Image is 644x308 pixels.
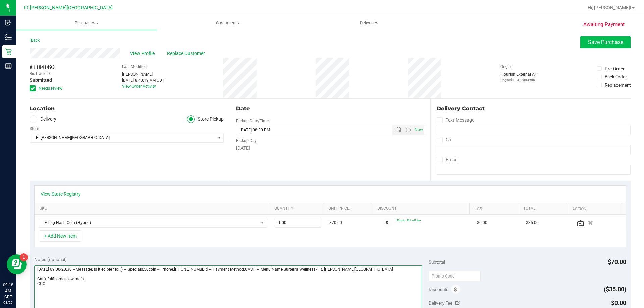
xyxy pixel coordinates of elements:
[157,16,299,30] a: Customers
[605,65,625,72] div: Pre-Order
[437,105,631,113] div: Delivery Contact
[392,127,404,133] span: Open the date view
[274,206,321,211] a: Quantity
[275,218,321,227] input: 1.00
[437,145,631,155] input: Format: (999) 999-9999
[39,218,267,228] span: NO DATA FOUND
[608,258,626,265] span: $70.00
[5,19,12,26] inline-svg: Inbound
[328,206,369,211] a: Unit Price
[477,220,487,226] span: $0.00
[16,20,157,26] span: Purchases
[429,271,481,281] input: Promo Code
[5,48,12,55] inline-svg: Retail
[122,77,164,83] div: [DATE] 8:40:19 AM CDT
[187,115,224,123] label: Store Pickup
[236,145,424,152] div: [DATE]
[605,73,627,80] div: Back Order
[53,71,54,77] span: -
[16,16,157,30] a: Purchases
[299,16,440,30] a: Deliveries
[5,34,12,41] inline-svg: Inventory
[41,191,81,197] a: View State Registry
[24,5,113,11] span: Ft [PERSON_NAME][GEOGRAPHIC_DATA]
[588,39,623,45] span: Save Purchase
[402,127,414,133] span: Open the time view
[3,282,13,300] p: 09:18 AM CDT
[437,135,453,145] label: Call
[500,71,538,82] div: Flourish External API
[40,206,267,211] a: SKU
[329,220,342,226] span: $70.00
[3,300,13,305] p: 08/25
[413,125,424,135] span: Set Current date
[5,63,12,69] inline-svg: Reports
[500,64,511,70] label: Origin
[236,105,424,113] div: Date
[351,20,387,26] span: Deliveries
[611,299,626,306] span: $0.00
[39,218,258,227] span: FT 2g Hash Coin (Hybrid)
[30,38,40,43] a: Back
[130,50,157,57] span: View Profile
[475,206,516,211] a: Tax
[437,125,631,135] input: Format: (999) 999-9999
[567,203,621,215] th: Action
[236,118,269,124] label: Pickup Date/Time
[605,82,631,88] div: Replacement
[30,133,215,142] span: Ft [PERSON_NAME][GEOGRAPHIC_DATA]
[34,257,67,262] span: Notes (optional)
[30,115,56,123] label: Delivery
[158,20,298,26] span: Customers
[236,138,257,144] label: Pickup Day
[437,155,457,165] label: Email
[604,286,626,293] span: ($35.00)
[429,283,448,295] span: Discounts
[437,115,474,125] label: Text Message
[30,77,52,84] span: Submitted
[377,206,467,211] a: Discount
[526,220,539,226] span: $35.00
[583,21,625,28] span: Awaiting Payment
[30,71,51,77] span: BioTrack ID:
[30,126,39,132] label: Store
[167,50,207,57] span: Replace Customer
[122,64,147,70] label: Last Modified
[580,36,631,48] button: Save Purchase
[40,230,81,242] button: + Add New Item
[122,84,156,89] a: View Order Activity
[588,5,631,10] span: Hi, [PERSON_NAME]!
[523,206,564,211] a: Total
[7,254,27,274] iframe: Resource center
[429,259,445,265] span: Subtotal
[39,85,62,91] span: Needs review
[30,64,55,71] span: # 11841493
[455,301,460,305] i: Edit Delivery Fee
[500,77,538,82] p: Original ID: 317083986
[30,105,224,113] div: Location
[215,133,223,142] span: select
[20,253,28,261] iframe: Resource center unread badge
[429,300,452,306] span: Delivery Fee
[396,219,421,222] span: 50coin: 50% off line
[122,71,164,77] div: [PERSON_NAME]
